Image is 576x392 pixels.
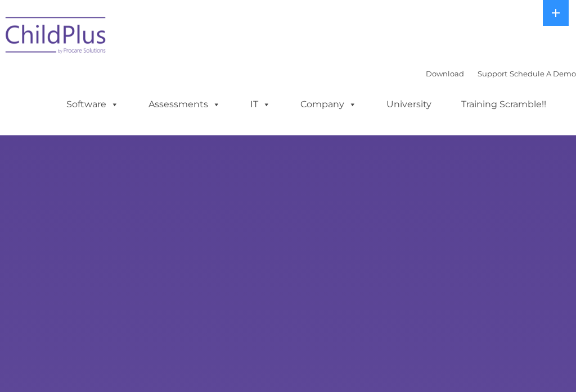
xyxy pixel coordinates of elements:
a: Support [478,69,507,78]
a: Company [289,93,368,116]
a: Software [55,93,130,116]
a: IT [239,93,282,116]
a: Training Scramble!! [450,93,557,116]
a: Assessments [137,93,232,116]
a: Schedule A Demo [510,69,576,78]
a: Download [426,69,464,78]
a: University [375,93,443,116]
font: | [426,69,576,78]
